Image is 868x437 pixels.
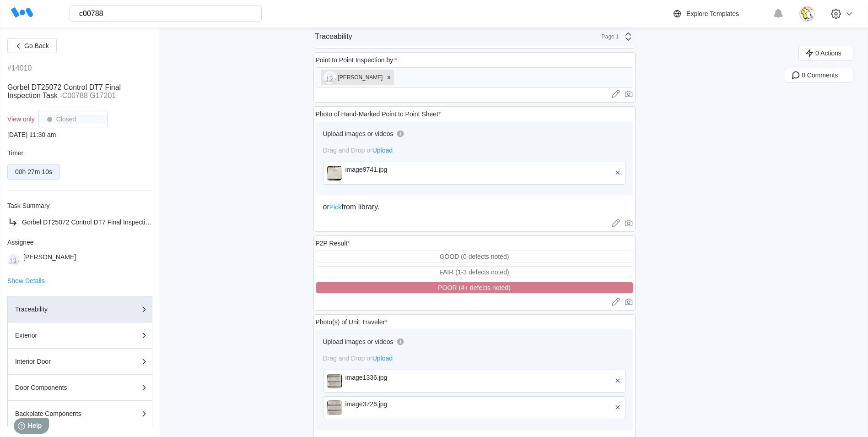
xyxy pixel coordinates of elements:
button: 0 Actions [798,46,853,60]
img: clout-09.png [7,253,20,266]
span: Drag and Drop or [323,355,393,362]
button: Door Components [7,375,152,401]
img: image1336.jpg [327,374,342,388]
div: View only [7,115,35,123]
span: Upload [372,355,393,362]
span: Upload [372,147,393,154]
span: Drag and Drop or [323,147,393,154]
div: [DATE] 11:30 am [7,131,152,138]
span: Gorbel DT25072 Control DT7 Final Inspection Task - [7,83,121,99]
div: POOR (4+ defects noted) [438,284,510,291]
input: Search WorkClout [70,5,262,22]
div: Page 1 [596,33,619,40]
button: Show Details [7,278,45,284]
div: Backplate Components [15,410,107,417]
div: Explore Templates [686,10,739,17]
a: Explore Templates [672,8,768,19]
div: Traceability [15,306,107,312]
span: Pick [329,203,341,211]
div: Upload images or videos [323,130,394,137]
div: Point to Point Inspection by: [316,56,398,64]
div: FAIR (1-3 defects noted) [439,268,509,276]
button: Exterior [7,322,152,349]
div: image9741.jpg [345,166,451,173]
span: 0 Actions [815,50,841,56]
div: Photo(s) of Unit Traveler [316,318,388,326]
div: #14010 [7,64,32,72]
div: Upload images or videos [323,338,394,345]
div: Timer [7,149,152,157]
div: Door Components [15,384,107,391]
div: Photo of Hand-Marked Point to Point Sheet [316,110,441,118]
div: Interior Door [15,358,107,365]
div: image1336.jpg [345,374,451,381]
mark: C00788 [62,92,88,99]
div: [PERSON_NAME] [23,253,76,266]
button: 0 Comments [785,68,853,82]
mark: G17201 [90,92,116,99]
span: Gorbel DT25072 Control DT7 Final Inspection Task - [22,218,171,226]
img: image9741.jpg [327,166,342,180]
div: Traceability [315,33,352,41]
div: P2P Result [316,240,350,247]
span: Go Back [24,43,49,49]
button: Backplate Components [7,401,152,427]
img: image3726.jpg [327,400,342,415]
img: download.jpg [799,6,815,22]
div: GOOD (0 defects noted) [440,253,509,260]
div: image3726.jpg [345,400,451,408]
div: Assignee [7,239,152,246]
a: Gorbel DT25072 Control DT7 Final Inspection Task - [7,217,152,228]
span: 0 Comments [802,72,838,78]
button: Traceability [7,296,152,322]
button: Go Back [7,38,57,53]
div: Task Summary [7,202,152,209]
div: Exterior [15,332,107,339]
button: Interior Door [7,349,152,375]
div: or from library. [323,203,626,211]
div: 00h 27m 10s [15,168,52,175]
